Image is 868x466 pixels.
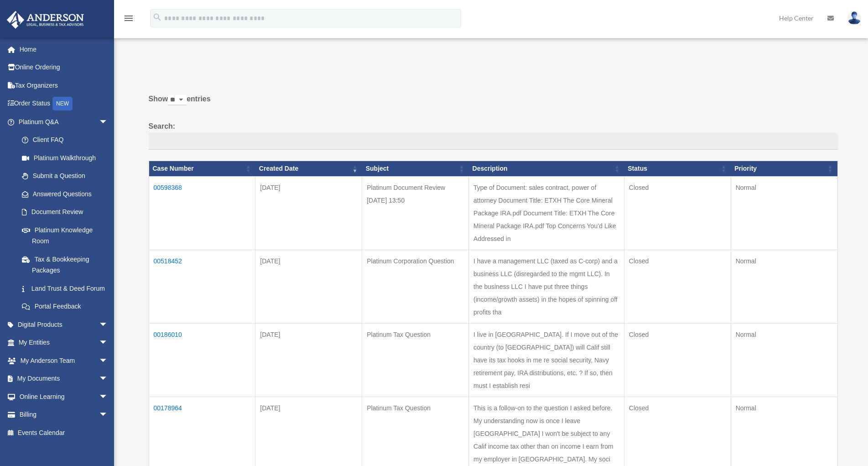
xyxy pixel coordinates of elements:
[99,315,117,334] span: arrow_drop_down
[13,203,117,221] a: Document Review
[149,161,255,177] th: Case Number: activate to sort column ascending
[255,323,362,397] td: [DATE]
[624,323,731,397] td: Closed
[255,161,362,177] th: Created Date: activate to sort column ascending
[152,12,162,22] i: search
[13,185,113,203] a: Answered Questions
[13,221,117,250] a: Platinum Knowledge Room
[4,11,87,29] img: Anderson Advisors Platinum Portal
[6,58,122,77] a: Online Ordering
[99,406,117,424] span: arrow_drop_down
[6,94,122,113] a: Order StatusNEW
[99,370,117,388] span: arrow_drop_down
[6,113,117,131] a: Platinum Q&Aarrow_drop_down
[731,323,837,397] td: Normal
[123,16,134,24] a: menu
[6,76,122,94] a: Tax Organizers
[13,298,117,316] a: Portal Feedback
[624,161,731,177] th: Status: activate to sort column ascending
[13,149,117,167] a: Platinum Walkthrough
[13,279,117,298] a: Land Trust & Deed Forum
[149,133,838,150] input: Search:
[149,120,838,150] label: Search:
[255,176,362,250] td: [DATE]
[362,250,469,323] td: Platinum Corporation Question
[731,176,837,250] td: Normal
[6,424,122,442] a: Events Calendar
[469,176,624,250] td: Type of Document: sales contract, power of attorney Document Title: ETXH The Core Mineral Package...
[624,176,731,250] td: Closed
[168,95,187,105] select: Showentries
[13,250,117,279] a: Tax & Bookkeeping Packages
[469,161,624,177] th: Description: activate to sort column ascending
[469,323,624,397] td: I live in [GEOGRAPHIC_DATA]. If I move out of the country (to [GEOGRAPHIC_DATA]) will Calif still...
[362,323,469,397] td: Platinum Tax Question
[731,161,837,177] th: Priority: activate to sort column ascending
[123,13,134,24] i: menu
[469,250,624,323] td: I have a management LLC (taxed as C-corp) and a business LLC (disregarded to the mgmt LLC). In th...
[99,113,117,131] span: arrow_drop_down
[149,250,255,323] td: 00518452
[6,370,122,388] a: My Documentsarrow_drop_down
[362,161,469,177] th: Subject: activate to sort column ascending
[6,351,122,370] a: My Anderson Teamarrow_drop_down
[99,351,117,370] span: arrow_drop_down
[52,97,73,110] div: NEW
[99,387,117,406] span: arrow_drop_down
[99,334,117,352] span: arrow_drop_down
[847,11,861,25] img: User Pic
[6,334,122,352] a: My Entitiesarrow_drop_down
[149,93,838,115] label: Show entries
[6,406,122,424] a: Billingarrow_drop_down
[149,323,255,397] td: 00186010
[624,250,731,323] td: Closed
[6,387,122,406] a: Online Learningarrow_drop_down
[13,167,117,185] a: Submit a Question
[6,40,122,58] a: Home
[6,315,122,334] a: Digital Productsarrow_drop_down
[362,176,469,250] td: Platinum Document Review [DATE] 13:50
[731,250,837,323] td: Normal
[149,176,255,250] td: 00598368
[13,131,117,149] a: Client FAQ
[255,250,362,323] td: [DATE]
